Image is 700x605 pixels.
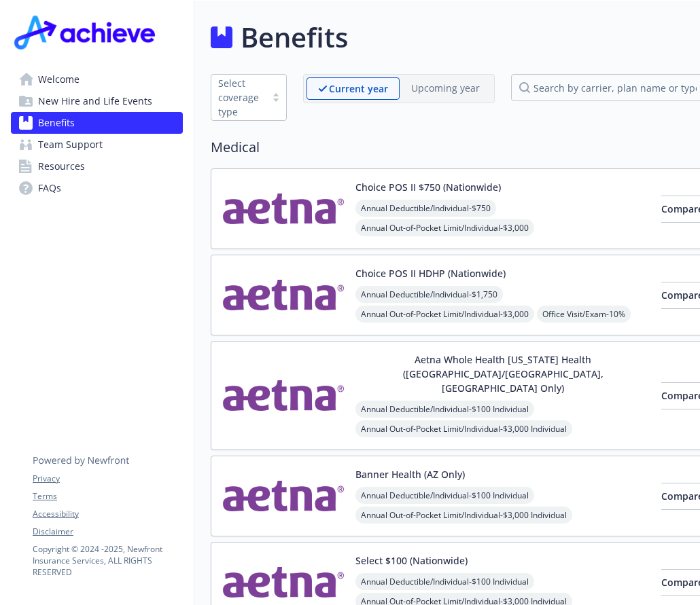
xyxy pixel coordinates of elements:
[537,306,631,323] span: Office Visit/Exam - 10%
[33,473,182,485] a: Privacy
[355,266,506,280] button: Choice POS II HDHP (Nationwide)
[355,401,534,418] span: Annual Deductible/Individual - $100 Individual
[33,526,182,538] a: Disclaimer
[11,112,183,134] a: Benefits
[38,112,75,134] span: Benefits
[38,155,85,177] span: Resources
[11,155,183,177] a: Resources
[38,90,152,112] span: New Hire and Life Events
[33,490,182,502] a: Terms
[11,177,183,199] a: FAQs
[355,420,572,437] span: Annual Out-of-Pocket Limit/Individual - $3,000 Individual
[355,180,501,194] button: Choice POS II $750 (Nationwide)
[222,352,345,439] img: Aetna Inc carrier logo
[222,467,345,525] img: Aetna Inc carrier logo
[400,77,491,100] span: Upcoming year
[355,352,650,395] button: Aetna Whole Health [US_STATE] Health ([GEOGRAPHIC_DATA]/[GEOGRAPHIC_DATA], [GEOGRAPHIC_DATA] Only)
[11,134,183,155] a: Team Support
[38,69,80,90] span: Welcome
[355,467,465,481] button: Banner Health (AZ Only)
[38,177,61,199] span: FAQs
[355,306,534,323] span: Annual Out-of-Pocket Limit/Individual - $3,000
[33,543,182,578] p: Copyright © 2024 - 2025 , Newfront Insurance Services, ALL RIGHTS RESERVED
[222,266,345,324] img: Aetna Inc carrier logo
[241,17,348,58] h1: Benefits
[33,508,182,520] a: Accessibility
[38,134,103,155] span: Team Support
[11,69,183,90] a: Welcome
[355,573,534,590] span: Annual Deductible/Individual - $100 Individual
[355,507,572,524] span: Annual Out-of-Pocket Limit/Individual - $3,000 Individual
[218,76,259,119] div: Select coverage type
[11,90,183,112] a: New Hire and Life Events
[355,553,468,568] button: Select $100 (Nationwide)
[355,286,503,303] span: Annual Deductible/Individual - $1,750
[222,180,345,238] img: Aetna Inc carrier logo
[355,219,534,236] span: Annual Out-of-Pocket Limit/Individual - $3,000
[329,81,388,96] p: Current year
[411,81,480,95] p: Upcoming year
[355,200,496,217] span: Annual Deductible/Individual - $750
[355,487,534,504] span: Annual Deductible/Individual - $100 Individual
